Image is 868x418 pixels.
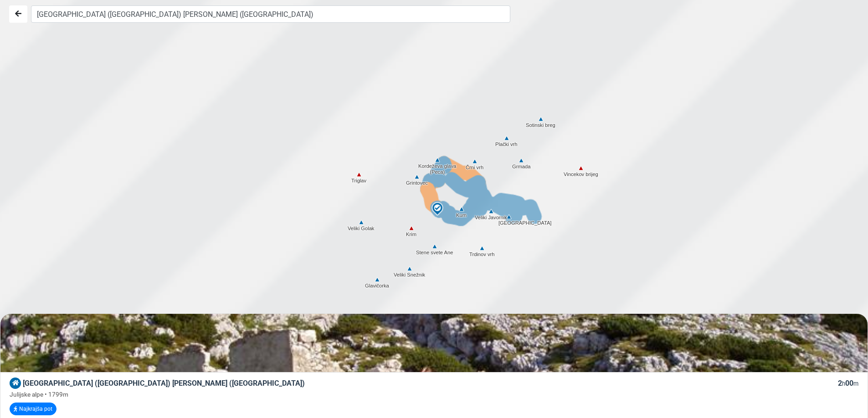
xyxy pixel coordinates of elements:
small: m [853,380,858,387]
div: Julijske alpe • 1799m [10,390,858,399]
span: 2 00 [838,379,858,388]
button: Najkrajša pot [10,403,56,415]
input: Iskanje... [31,5,510,23]
button: Nazaj [9,5,27,23]
span: [GEOGRAPHIC_DATA] ([GEOGRAPHIC_DATA]) [PERSON_NAME] ([GEOGRAPHIC_DATA]) [23,379,305,388]
small: h [842,380,845,387]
